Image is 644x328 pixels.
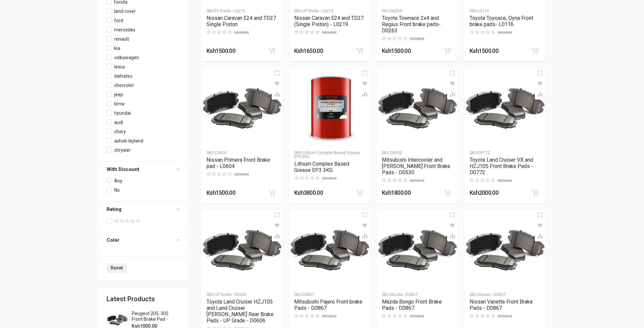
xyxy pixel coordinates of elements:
button: Quick view [272,68,282,78]
div: Nissan - D0867 [464,291,545,299]
button: Color [103,235,183,245]
button: Add to compare [359,89,370,100]
button: Add to wishlist [359,78,370,89]
span: ashok-leyland [114,138,180,144]
span: SKU : [207,292,215,297]
button: Add to wishlist [359,220,370,231]
button: Rating [103,204,183,214]
span: SKU : [470,292,478,297]
button: Add to cart [441,187,453,199]
div: Ksh 1500.00 [207,190,235,196]
button: Add to cart [354,187,366,199]
div: Ksh 1650.00 [294,48,323,54]
span: bmw [114,101,180,107]
div: Ksh 1500.00 [382,48,411,54]
div: reviews [410,36,424,41]
div: D0867 [289,291,370,299]
div: D0263 [377,7,458,15]
button: Reset [107,263,127,273]
button: Add to wishlist [272,220,282,231]
span: SKU : [470,9,478,13]
button: Add to compare [447,231,458,241]
a: Mazda Bongo Front Brake Pads - D0867 [382,299,442,311]
span: kia [114,45,180,51]
span: lexus [114,64,180,70]
span: mercedes [114,27,180,33]
a: Lithium Complex Based Grease EP3 3KG [294,161,349,173]
button: Add to cart [266,45,278,57]
a: Mitsubishi Intercooler and [PERSON_NAME] Front Brake Pads - D0530 [382,157,450,176]
button: Add to cart [529,45,541,57]
span: SKU : [382,9,390,13]
button: Quick view [359,210,370,220]
button: Add to wishlist [272,78,282,89]
span: SKU : [382,292,390,297]
span: SKU : [294,9,302,13]
button: Add to wishlist [447,220,458,231]
a: Nissan Caravan E24 and TD27 (Single Piston) - L0219 [294,15,364,27]
button: Quick view [535,68,545,78]
div: UP Grade - D0606 [201,291,282,299]
button: Quick view [447,210,458,220]
a: Toyota Toyoace, Dyna Front brake pads- L0116 [470,15,533,27]
span: No [114,187,180,193]
button: Add to wishlist [535,220,545,231]
div: reviews [322,30,337,34]
button: Add to wishlist [535,78,545,89]
div: Ksh 1800.00 [382,190,411,196]
button: Add to compare [447,89,458,100]
span: SKU : [382,150,390,155]
span: chrysler [114,147,180,153]
div: reviews [234,172,249,176]
div: Ksh 3800.00 [294,190,323,196]
a: Peugeot 205, 305 Front Brake Pad - D0371 [132,311,168,327]
span: land-rover [114,8,180,14]
div: Lithium Complex Based Grease EP3 3KG [289,149,370,161]
span: jeep [114,92,180,98]
div: FF Grade - L0219 [201,7,282,15]
a: Nissan Vanette Front Brake Pads - D0867 [470,299,533,311]
div: reviews [497,178,512,183]
button: Add to compare [535,89,545,100]
span: Any [114,178,180,184]
span: SKU : [470,150,478,155]
button: Quick view [359,68,370,78]
span: ford [114,18,180,23]
button: Quick view [535,210,545,220]
button: Add to compare [272,89,282,100]
div: reviews [322,176,337,180]
div: reviews [497,30,512,34]
div: D0530 [377,149,458,157]
button: Add to cart [354,45,366,57]
div: reviews [322,314,337,318]
div: D0772 [464,149,545,157]
span: SKU : [294,292,302,297]
span: SKU : [207,9,215,13]
span: SKU : [294,150,302,155]
div: L0604 [201,149,282,157]
button: Add to cart [266,187,278,199]
span: hyundai [114,110,180,116]
button: Quick view [447,68,458,78]
div: Ksh 1500.00 [207,48,235,54]
div: reviews [410,178,424,183]
a: Toyota Townace 2x4 and Regius Front brake pads- D0263 [382,15,440,34]
a: Nissan Caravan E24 and TD27 Single Piston [207,15,276,27]
span: volkswagen [114,55,180,61]
a: Toyota Land Cruiser HZJ105 and Land Cruiser [PERSON_NAME] Rear Brake Pads - UP Grade - D0606 [207,299,274,324]
a: Mitsubishi Pajero Front brake Pads - D0867 [294,299,362,311]
div: reviews [497,314,512,318]
div: reviews [234,30,249,34]
div: Mazda - D0867 [377,291,458,299]
div: reviews [410,314,424,318]
button: Add to compare [535,231,545,241]
button: Add to cart [441,45,453,57]
span: chery [114,129,180,135]
span: renault [114,36,180,42]
button: Add to cart [529,187,541,199]
span: chevrolet [114,82,180,88]
span: daihatsu [114,73,180,79]
span: SKU : [207,150,215,155]
div: UF Grade - L0219 [289,7,370,15]
div: Ksh 1500.00 [470,48,498,54]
